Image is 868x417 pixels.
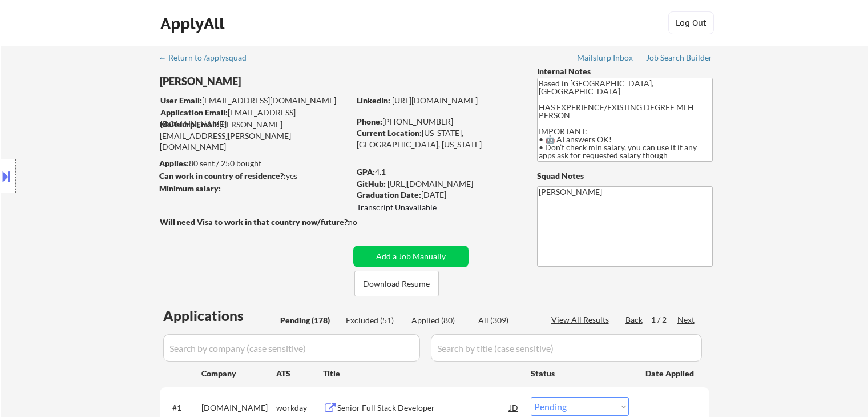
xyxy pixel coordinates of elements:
[159,171,286,181] strong: Can work in country of residence?:
[163,334,420,362] input: Search by company (case sensitive)
[431,334,702,362] input: Search by title (case sensitive)
[677,314,696,326] div: Next
[160,107,349,129] div: [EMAIL_ADDRESS][DOMAIN_NAME]
[646,54,713,62] div: Job Search Builder
[346,315,403,326] div: Excluded (51)
[276,368,323,379] div: ATS
[357,95,390,105] strong: LinkedIn:
[357,116,518,127] div: [PHONE_NUMBER]
[160,74,394,89] div: [PERSON_NAME]
[172,402,192,414] div: #1
[357,127,518,150] div: [US_STATE], [GEOGRAPHIC_DATA], [US_STATE]
[531,363,629,383] div: Status
[337,402,510,414] div: Senior Full Stack Developer
[625,314,644,326] div: Back
[160,14,228,33] div: ApplyAll
[159,54,257,62] div: ← Return to /applysquad
[537,170,713,182] div: Squad Notes
[201,368,276,379] div: Company
[357,128,422,138] strong: Current Location:
[551,314,612,326] div: View All Results
[353,246,469,267] button: Add a Job Manually
[651,314,677,326] div: 1 / 2
[163,309,276,323] div: Applications
[392,95,478,105] a: [URL][DOMAIN_NAME]
[478,315,535,326] div: All (309)
[159,158,349,169] div: 80 sent / 250 bought
[645,368,696,379] div: Date Applied
[357,167,375,177] strong: GPA:
[276,402,323,414] div: workday
[280,315,337,326] div: Pending (178)
[577,54,634,62] div: Mailslurp Inbox
[646,53,713,65] a: Job Search Builder
[357,179,386,189] strong: GitHub:
[201,402,276,414] div: [DOMAIN_NAME]
[537,66,713,77] div: Internal Notes
[357,166,520,178] div: 4.1
[668,11,714,34] button: Log Out
[160,95,349,106] div: [EMAIL_ADDRESS][DOMAIN_NAME]
[357,190,421,199] strong: Graduation Date:
[160,217,350,227] strong: Will need Visa to work in that country now/future?:
[160,119,349,153] div: [PERSON_NAME][EMAIL_ADDRESS][PERSON_NAME][DOMAIN_NAME]
[354,271,439,296] button: Download Resume
[159,53,257,65] a: ← Return to /applysquad
[411,315,469,326] div: Applied (80)
[323,368,520,379] div: Title
[577,53,634,65] a: Mailslurp Inbox
[159,170,346,182] div: yes
[387,179,473,189] a: [URL][DOMAIN_NAME]
[348,216,381,228] div: no
[357,117,382,126] strong: Phone:
[357,189,518,201] div: [DATE]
